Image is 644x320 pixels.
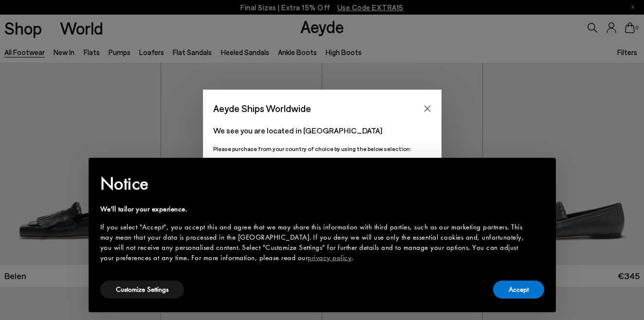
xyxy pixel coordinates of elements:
[493,281,544,299] button: Accept
[100,204,529,214] div: We'll tailor your experience.
[213,144,431,153] p: Please purchase from your country of choice by using the below selection:
[537,165,543,180] span: ×
[420,101,435,116] button: Close
[213,100,311,117] span: Aeyde Ships Worldwide
[308,253,351,263] a: privacy policy
[213,125,431,136] p: We see you are located in [GEOGRAPHIC_DATA]
[529,161,552,184] button: Close this notice
[100,171,529,196] h2: Notice
[100,222,529,263] div: If you select "Accept", you accept this and agree that we may share this information with third p...
[100,281,184,299] button: Customize Settings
